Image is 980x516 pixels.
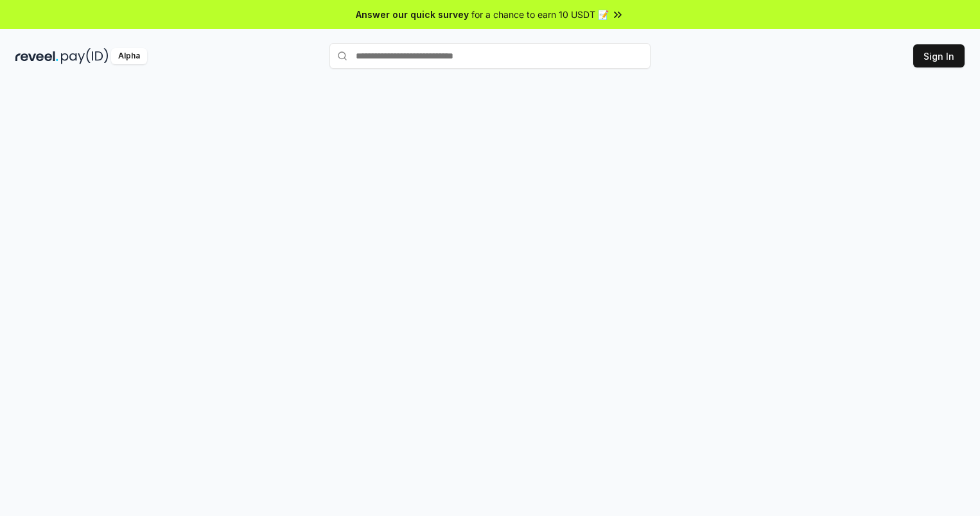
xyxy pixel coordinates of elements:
div: Alpha [111,48,147,64]
button: Sign In [913,44,965,67]
img: pay_id [61,48,109,64]
img: reveel_dark [15,48,58,64]
span: Answer our quick survey [356,8,469,21]
span: for a chance to earn 10 USDT 📝 [471,8,609,21]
